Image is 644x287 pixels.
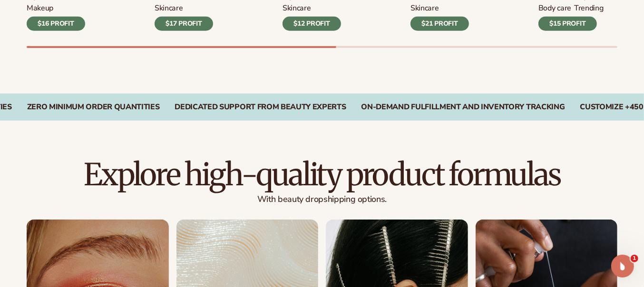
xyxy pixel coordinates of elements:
div: $21 PROFIT [410,17,469,31]
iframe: Intercom live chat [611,255,634,277]
div: $15 PROFIT [538,17,597,31]
div: BODY Care [538,3,571,13]
div: SKINCARE [283,3,311,13]
p: With beauty dropshipping options. [27,194,617,205]
div: Dedicated Support From Beauty Experts [175,103,346,112]
div: Skincare [410,3,439,13]
div: Zero Minimum Order QuantitieS [27,103,160,112]
h2: Explore high-quality product formulas [27,159,617,191]
div: $17 PROFIT [155,17,213,31]
div: $12 PROFIT [283,17,341,31]
div: MAKEUP [27,3,53,13]
div: SKINCARE [155,3,183,13]
div: TRENDING [574,3,603,13]
div: On-Demand Fulfillment and Inventory Tracking [361,103,565,112]
span: 1 [631,255,638,262]
div: $16 PROFIT [27,17,85,31]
